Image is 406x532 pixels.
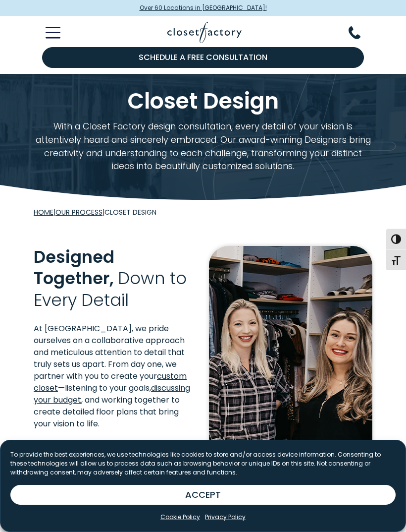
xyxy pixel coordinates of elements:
[34,267,187,312] span: Down to Every Detail
[140,3,267,12] span: Over 60 Locations in [GEOGRAPHIC_DATA]!
[205,513,246,522] a: Privacy Policy
[34,207,53,217] a: Home
[34,120,372,173] p: With a Closet Factory design consultation, every detail of your vision is attentively heard and s...
[34,207,156,217] span: | |
[34,27,60,39] button: Toggle Mobile Menu
[386,249,406,270] button: Toggle Font size
[34,438,197,509] p: We take precise measurements of your space and carefully inventory every item you plan to store, ...
[55,207,102,217] a: Our Process
[34,90,372,112] h1: Closet Design
[167,22,242,43] img: Closet Factory Logo
[42,47,364,68] a: Schedule a Free Consultation
[34,382,190,406] a: discussing your budget
[386,229,406,249] button: Toggle High Contrast
[34,323,197,430] p: At [GEOGRAPHIC_DATA], we pride ourselves on a collaborative approach and meticulous attention to ...
[10,450,396,477] p: To provide the best experiences, we use technologies like cookies to store and/or access device i...
[34,370,187,394] a: custom closet
[104,207,156,217] span: Closet Design
[160,513,200,522] a: Cookie Policy
[349,26,372,39] button: Phone Number
[209,246,372,494] img: Closet Factory Designers in walk-in closet
[10,485,396,505] button: ACCEPT
[34,245,114,290] span: Designed Together,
